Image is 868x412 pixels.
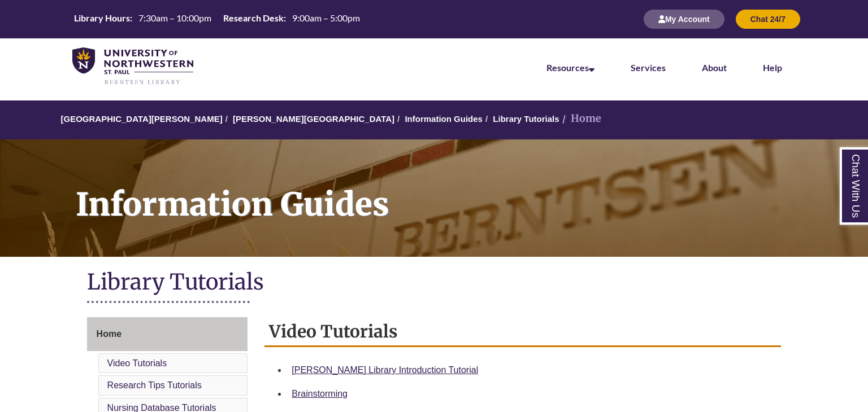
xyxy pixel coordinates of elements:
button: My Account [644,10,724,29]
a: [GEOGRAPHIC_DATA][PERSON_NAME] [61,114,223,124]
th: Library Hours: [70,12,134,24]
a: [PERSON_NAME] Library Introduction Tutorial [292,365,478,375]
a: Chat 24/7 [736,14,800,24]
h2: Video Tutorials [264,317,781,347]
button: Chat 24/7 [736,10,800,29]
table: Hours Today [70,12,364,26]
span: 7:30am – 10:00pm [138,12,211,23]
span: Home [97,329,121,339]
h1: Information Guides [63,139,868,242]
a: Library Tutorials [493,114,559,124]
th: Research Desk: [219,12,288,24]
span: 9:00am – 5:00pm [292,12,360,23]
img: UNWSP Library Logo [72,47,193,86]
a: Research Tips Tutorials [107,380,202,390]
a: Help [763,62,782,73]
a: Services [631,62,666,73]
a: Brainstorming [292,389,348,398]
a: [PERSON_NAME][GEOGRAPHIC_DATA] [233,114,394,124]
a: About [702,62,727,73]
h1: Library Tutorials [87,268,782,298]
a: Information Guides [405,114,483,124]
a: Resources [546,62,594,73]
li: Home [559,111,601,127]
a: Hours Today [70,12,364,27]
a: Home [87,317,248,351]
a: Video Tutorials [107,358,167,368]
a: My Account [644,14,724,24]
